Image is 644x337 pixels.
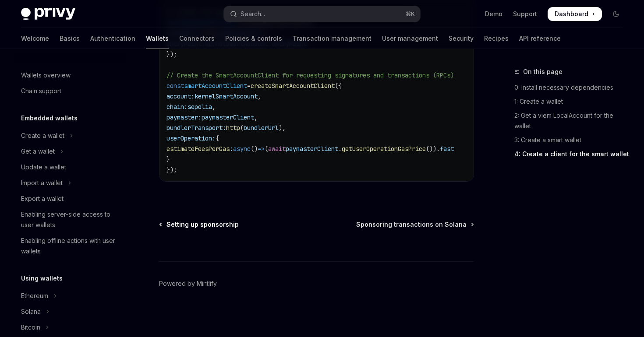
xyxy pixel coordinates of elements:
[233,145,251,153] span: async
[166,50,177,58] span: });
[244,124,279,132] span: bundlerUrl
[514,109,630,133] a: 2: Get a viem LocalAccount for the wallet
[216,134,219,142] span: {
[14,207,126,233] a: Enabling server-side access to user wallets
[21,291,48,301] div: Ethereum
[14,288,126,304] button: Toggle Ethereum section
[241,9,265,19] div: Search...
[225,28,282,49] a: Policies & controls
[90,28,135,49] a: Authentication
[14,319,126,335] button: Toggle Bitcoin section
[338,145,342,153] span: .
[230,145,233,153] span: :
[14,67,126,83] a: Wallets overview
[166,134,216,142] span: userOperation:
[166,92,195,100] span: account:
[160,220,239,229] a: Setting up sponsorship
[188,103,212,111] span: sepolia
[21,306,41,317] div: Solana
[21,70,71,81] div: Wallets overview
[513,10,537,18] a: Support
[514,95,630,109] a: 1: Create a wallet
[195,92,258,100] span: kernelSmartAccount
[166,124,226,132] span: bundlerTransport:
[21,113,78,123] h5: Embedded wallets
[179,28,215,49] a: Connectors
[226,124,240,132] span: http
[166,113,202,121] span: paymaster:
[286,145,338,153] span: paymasterClient
[14,159,126,175] a: Update a wallet
[14,191,126,207] a: Export a wallet
[21,146,55,157] div: Get a wallet
[519,28,561,49] a: API reference
[21,209,121,230] div: Enabling server-side access to user wallets
[159,279,217,288] a: Powered by Mintlify
[224,6,420,22] button: Open search
[21,322,40,333] div: Bitcoin
[382,28,438,49] a: User management
[14,304,126,319] button: Toggle Solana section
[335,82,342,90] span: ({
[279,124,286,132] span: ),
[14,233,126,259] a: Enabling offline actions with user wallets
[265,145,268,153] span: (
[166,220,239,229] span: Setting up sponsorship
[548,7,602,21] a: Dashboard
[251,145,258,153] span: ()
[258,92,261,100] span: ,
[251,82,335,90] span: createSmartAccountClient
[268,145,286,153] span: await
[202,113,254,121] span: paymasterClient
[484,28,509,49] a: Recipes
[166,82,184,90] span: const
[14,144,126,159] button: Toggle Get a wallet section
[449,28,474,49] a: Security
[212,103,216,111] span: ,
[514,81,630,95] a: 0: Install necessary dependencies
[240,124,244,132] span: (
[166,155,170,163] span: }
[21,193,64,204] div: Export a wallet
[514,147,630,161] a: 4: Create a client for the smart wallet
[21,273,63,284] h5: Using wallets
[247,82,251,90] span: =
[258,145,265,153] span: =>
[14,128,126,144] button: Toggle Create a wallet section
[60,28,80,49] a: Basics
[166,71,454,79] span: // Create the SmartAccountClient for requesting signatures and transactions (RPCs)
[342,145,426,153] span: getUserOperationGasPrice
[21,28,49,49] a: Welcome
[293,28,372,49] a: Transaction management
[166,166,177,174] span: });
[609,7,623,21] button: Toggle dark mode
[356,220,467,229] span: Sponsoring transactions on Solana
[166,145,230,153] span: estimateFeesPerGas
[21,86,61,96] div: Chain support
[485,10,502,18] a: Demo
[406,11,415,18] span: ⌘ K
[440,145,454,153] span: fast
[426,145,440,153] span: ()).
[21,178,63,188] div: Import a wallet
[14,175,126,191] button: Toggle Import a wallet section
[523,67,563,77] span: On this page
[514,133,630,147] a: 3: Create a smart wallet
[21,8,75,20] img: dark logo
[21,235,121,256] div: Enabling offline actions with user wallets
[21,162,66,172] div: Update a wallet
[555,10,588,18] span: Dashboard
[166,103,188,111] span: chain:
[146,28,169,49] a: Wallets
[21,130,64,141] div: Create a wallet
[14,83,126,99] a: Chain support
[184,82,247,90] span: smartAccountClient
[356,220,473,229] a: Sponsoring transactions on Solana
[254,113,258,121] span: ,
